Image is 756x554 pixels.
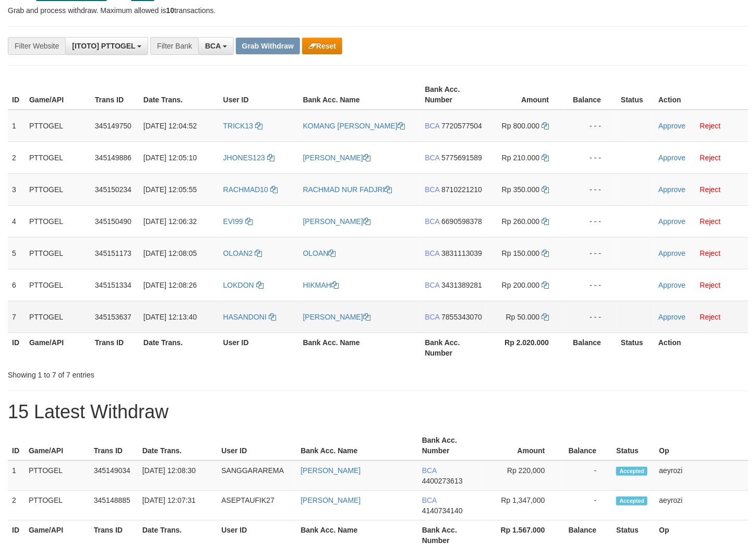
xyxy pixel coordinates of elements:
a: Copy 200000 to clipboard [542,281,549,289]
span: HASANDONI [223,313,267,321]
td: - - - [565,173,617,205]
td: [DATE] 12:07:31 [138,491,218,521]
td: Rp 1,347,000 [483,491,561,521]
span: Rp 50.000 [506,313,540,321]
button: Reset [302,38,342,54]
span: 345150234 [95,185,131,194]
th: Balance [565,80,617,110]
td: Rp 220,000 [483,461,561,491]
th: Bank Acc. Number [418,431,483,461]
a: Copy 260000 to clipboard [542,217,549,226]
a: OLOAN2 [223,249,262,257]
span: 345151334 [95,281,131,289]
td: SANGGARAREMA [217,461,296,491]
th: Game/API [25,431,90,461]
a: [PERSON_NAME] [303,313,370,321]
span: BCA [422,466,437,475]
span: TRICK13 [223,122,254,130]
th: Balance [561,431,613,461]
td: aeyrozi [655,491,748,521]
td: - - - [565,301,617,333]
th: User ID [217,521,296,550]
th: Rp 2.020.000 [486,333,565,362]
span: BCA [425,313,439,321]
td: PTTOGEL [25,461,90,491]
span: 345150490 [95,217,131,226]
a: [PERSON_NAME] [301,466,361,475]
th: Bank Acc. Name [299,333,421,362]
th: User ID [217,431,296,461]
th: Status [617,333,654,362]
th: Trans ID [91,333,139,362]
td: - - - [565,142,617,173]
span: 345151173 [95,249,131,257]
span: Copy 3431389281 to clipboard [441,281,482,289]
button: Grab Withdraw [236,38,300,54]
td: - - - [565,205,617,237]
a: Approve [658,185,686,194]
div: Filter Bank [150,37,198,55]
th: Status [612,521,655,550]
div: Showing 1 to 7 of 7 entries [8,366,307,380]
td: 4 [8,205,25,237]
a: [PERSON_NAME] [303,217,370,226]
span: [DATE] 12:05:55 [143,185,197,194]
td: 3 [8,173,25,205]
span: BCA [425,217,439,226]
th: Date Trans. [139,333,219,362]
th: Bank Acc. Name [296,431,418,461]
span: Copy 3831113039 to clipboard [441,249,482,257]
th: Trans ID [90,521,138,550]
span: [DATE] 12:06:32 [143,217,197,226]
button: [ITOTO] PTTOGEL [65,37,148,55]
a: Copy 350000 to clipboard [542,185,549,194]
span: 345153637 [95,313,131,321]
td: aeyrozi [655,461,748,491]
td: - - - [565,237,617,269]
a: JHONES123 [223,154,274,162]
span: JHONES123 [223,154,265,162]
span: BCA [425,185,439,194]
th: ID [8,80,25,110]
span: [DATE] 12:05:10 [143,154,197,162]
td: 345149034 [90,461,138,491]
a: Approve [658,281,686,289]
th: Status [612,431,655,461]
th: Status [617,80,654,110]
td: PTTOGEL [25,491,90,521]
td: 2 [8,142,25,173]
th: Action [654,333,748,362]
th: Bank Acc. Number [418,521,483,550]
span: [DATE] 12:13:40 [143,313,197,321]
td: 2 [8,491,25,521]
th: Bank Acc. Number [421,333,486,362]
td: PTTOGEL [25,110,91,142]
th: Balance [561,521,613,550]
td: ASEPTAUFIK27 [217,491,296,521]
span: BCA [422,496,437,504]
span: Copy 5775691589 to clipboard [441,154,482,162]
a: OLOAN [303,249,336,257]
th: User ID [219,80,299,110]
span: Rp 800.000 [502,122,539,130]
th: Op [655,521,748,550]
span: BCA [425,281,439,289]
span: Copy 7855343070 to clipboard [441,313,482,321]
td: 345148885 [90,491,138,521]
td: PTTOGEL [25,142,91,173]
span: Rp 210.000 [502,154,539,162]
a: RACHMAD10 [223,185,278,194]
div: Filter Website [8,37,65,55]
td: PTTOGEL [25,237,91,269]
th: Bank Acc. Name [296,521,418,550]
span: RACHMAD10 [223,185,268,194]
span: Accepted [616,497,647,505]
td: 1 [8,461,25,491]
th: Game/API [25,80,91,110]
th: ID [8,431,25,461]
span: [DATE] 12:08:05 [143,249,197,257]
th: Game/API [25,333,91,362]
a: Reject [700,281,721,289]
span: Copy 4140734140 to clipboard [422,506,463,515]
a: EVI99 [223,217,253,226]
